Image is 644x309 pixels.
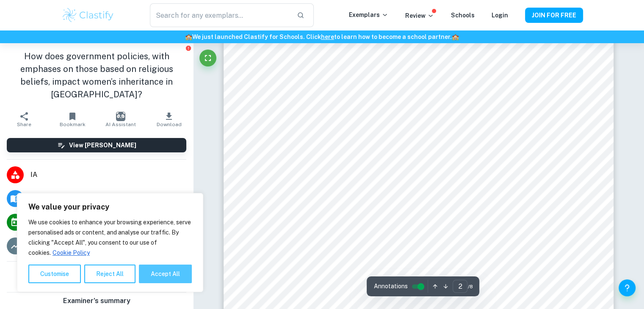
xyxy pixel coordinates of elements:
span: IA [30,170,186,180]
button: View [PERSON_NAME] [7,138,186,152]
h6: View [PERSON_NAME] [69,141,136,150]
button: Fullscreen [199,50,216,66]
span: Bookmark [60,121,86,127]
a: Schools [451,12,475,19]
h1: How does government policies, with emphases on those based on religious beliefs, impact women’s i... [7,50,186,101]
button: Download [145,108,193,131]
button: Reject All [84,265,135,283]
button: Customise [28,265,81,283]
button: Report issue [185,45,191,51]
p: Exemplars [349,10,388,19]
span: 🏫 [185,33,192,40]
img: AI Assistant [116,112,125,121]
button: Bookmark [48,108,97,131]
h6: Examiner's summary [3,296,190,306]
span: / 8 [467,283,473,290]
button: Accept All [139,265,192,283]
h6: We just launched Clastify for Schools. Click to learn how to become a school partner. [2,32,642,41]
span: Share [17,121,31,127]
p: We value your privacy [28,202,192,212]
a: here [321,33,334,40]
input: Search for any exemplars... [150,3,290,27]
span: Download [157,121,182,127]
img: Clastify logo [61,7,115,24]
a: Login [492,12,508,19]
button: AI Assistant [97,108,145,131]
span: AI Assistant [105,121,136,127]
div: We value your privacy [17,193,203,292]
button: Help and Feedback [619,279,636,296]
span: Annotations [373,282,407,291]
span: 🏫 [452,33,459,40]
p: Review [405,11,434,20]
p: We use cookies to enhance your browsing experience, serve personalised ads or content, and analys... [28,217,192,258]
button: JOIN FOR FREE [525,8,583,23]
a: Cookie Policy [52,249,90,257]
